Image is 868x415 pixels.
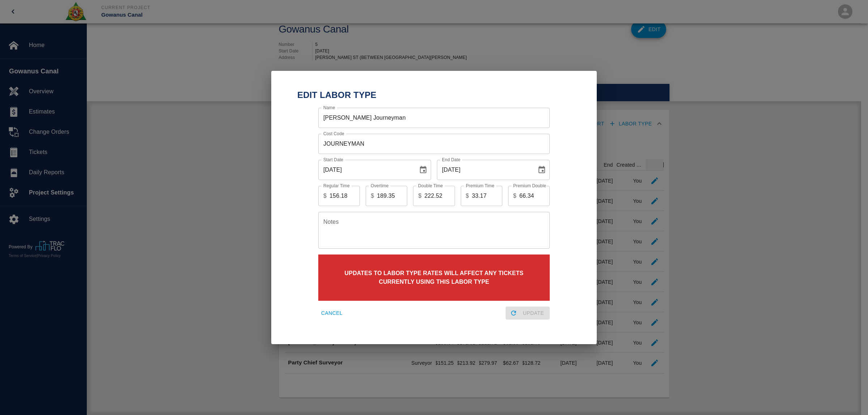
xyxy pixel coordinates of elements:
[371,192,374,200] p: $
[535,163,549,177] button: Choose date, selected date is Oct 31, 2025
[466,192,469,200] p: $
[466,183,494,189] label: Premium Time
[442,157,460,163] label: End Date
[513,192,516,200] p: $
[323,131,344,137] label: Cost Code
[323,183,350,189] label: Regular Time
[832,380,868,415] iframe: Chat Widget
[418,183,443,189] label: Double Time
[318,307,345,320] button: Cancel
[289,88,579,102] h2: Edit Labor Type
[323,104,335,111] label: Name
[418,192,421,200] p: $
[327,269,541,286] p: UPDATES TO LABOR TYPE RATES WILL AFFECT ANY TICKETS CURRENTLY USING THIS LABOR TYPE
[323,192,327,200] p: $
[371,183,389,189] label: Overtime
[416,163,430,177] button: Choose date, selected date is Jul 1, 2024
[318,160,413,180] input: mm/dd/yyyy
[437,160,532,180] input: mm/dd/yyyy
[513,183,546,189] label: Premium Double
[323,157,343,163] label: Start Date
